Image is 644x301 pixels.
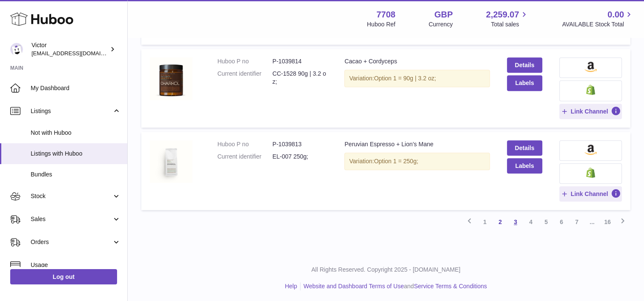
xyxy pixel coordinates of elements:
a: Website and Dashboard Terms of Use [303,283,404,290]
span: Usage [31,261,121,269]
dd: EL-007 250g; [272,153,327,161]
dd: P-1039814 [272,57,327,65]
img: internalAdmin-7708@internal.huboo.com [10,43,23,56]
button: Labels [507,158,543,173]
a: 0.00 AVAILABLE Stock Total [562,9,634,28]
span: Orders [31,238,112,246]
div: Variation: [344,70,489,87]
a: 5 [538,214,554,230]
a: Details [507,57,543,73]
a: 4 [523,214,538,230]
img: Cacao + Cordyceps [150,57,192,100]
span: My Dashboard [31,84,121,92]
span: Bundles [31,170,121,179]
span: [EMAIL_ADDRESS][DOMAIN_NAME] [31,50,125,57]
strong: GBP [434,9,452,20]
button: Link Channel [559,186,622,202]
span: Link Channel [571,190,608,198]
span: Stock [31,192,112,200]
p: All Rights Reserved. Copyright 2025 - [DOMAIN_NAME] [135,266,637,274]
a: 1 [477,214,492,230]
div: Currency [429,20,453,28]
dt: Current identifier [218,153,272,161]
span: Not with Huboo [31,129,121,137]
span: Sales [31,215,112,223]
dt: Huboo P no [218,57,272,65]
span: Listings with Huboo [31,150,121,158]
span: 0.00 [607,9,624,20]
dd: P-1039813 [272,140,327,148]
img: shopify-small.png [586,168,595,178]
div: Huboo Ref [367,20,395,28]
li: and [301,282,487,290]
button: Labels [507,75,543,91]
dt: Huboo P no [218,140,272,148]
a: 2,259.07 Total sales [486,9,529,28]
span: ... [584,214,600,230]
a: 6 [554,214,569,230]
span: Listings [31,107,112,115]
div: Victor [31,41,108,57]
span: Option 1 = 90g | 3.2 oz; [374,75,436,82]
a: 16 [600,214,615,230]
span: Link Channel [571,108,608,115]
img: amazon-small.png [584,62,597,72]
div: Peruvian Espresso + Lion’s Mane [344,140,489,148]
a: 3 [508,214,523,230]
a: 2 [492,214,508,230]
dt: Current identifier [218,70,272,86]
img: shopify-small.png [586,85,595,95]
span: Total sales [491,20,529,28]
a: Details [507,140,543,156]
div: Variation: [344,153,489,170]
span: Option 1 = 250g; [374,158,418,165]
img: Peruvian Espresso + Lion’s Mane [150,140,192,183]
a: 7 [569,214,584,230]
img: amazon-small.png [584,145,597,155]
a: Help [285,283,297,290]
strong: 7708 [376,9,395,20]
dd: CC-1528 90g | 3.2 oz; [272,70,327,86]
span: 2,259.07 [486,9,519,20]
a: Service Terms & Conditions [414,283,487,290]
div: Cacao + Cordyceps [344,57,489,65]
a: Log out [10,269,117,284]
button: Link Channel [559,104,622,119]
span: AVAILABLE Stock Total [562,20,634,28]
